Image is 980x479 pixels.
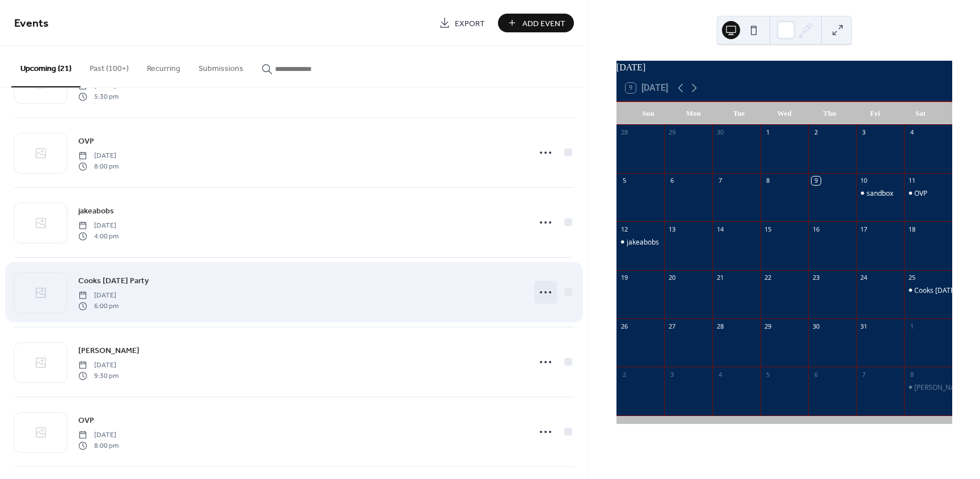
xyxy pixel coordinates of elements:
div: 1 [764,128,772,137]
div: 3 [668,370,676,379]
span: Events [14,12,49,35]
div: Cooks [DATE] Party [914,285,975,295]
a: jakeabobs [78,204,114,217]
span: 8:00 pm [78,440,119,451]
div: OVP [914,188,927,198]
div: 15 [764,225,772,233]
div: 8 [907,370,916,379]
div: 28 [620,128,628,137]
div: Mon [671,102,716,125]
div: OVP [904,188,952,198]
div: 29 [764,322,772,330]
span: [DATE] [78,221,119,231]
div: Sat [898,102,943,125]
span: jakeabobs [78,205,114,217]
div: 22 [764,274,772,282]
a: OVP [78,135,94,148]
div: 2 [812,128,820,137]
div: 4 [907,128,916,137]
div: sandbox [867,188,893,198]
span: [DATE] [78,151,119,161]
span: 6:00 pm [78,301,119,311]
div: [PERSON_NAME] [914,383,968,392]
div: sandbox [856,188,905,198]
div: 23 [812,274,820,282]
span: 9:30 pm [78,371,119,381]
div: [DATE] [616,61,952,74]
div: 24 [860,274,868,282]
div: 8 [764,177,772,185]
div: 20 [668,274,676,282]
div: 5 [620,177,628,185]
div: Tue [716,102,762,125]
span: Cooks [DATE] Party [78,275,149,287]
div: 4 [716,370,724,379]
div: Wed [762,102,807,125]
a: [PERSON_NAME] [78,344,140,357]
div: 30 [716,128,724,137]
div: Moores [904,383,952,392]
span: Export [455,18,485,30]
div: 16 [812,225,820,233]
div: Cooks Halloween Party [904,285,952,295]
div: 18 [907,225,916,233]
div: 5 [764,370,772,379]
div: jakeabobs [627,237,659,247]
div: 6 [812,370,820,379]
div: 29 [668,128,676,137]
div: 31 [860,322,868,330]
div: 21 [716,274,724,282]
button: Add Event [498,14,574,32]
div: 30 [812,322,820,330]
div: 7 [716,177,724,185]
div: 10 [860,177,868,185]
span: [DATE] [78,360,119,371]
div: Sun [626,102,671,125]
button: Submissions [189,46,252,86]
div: Thu [807,102,852,125]
a: Export [430,14,493,32]
div: 9 [812,177,820,185]
div: 13 [668,225,676,233]
span: OVP [78,136,94,148]
div: 2 [620,370,628,379]
span: [DATE] [78,291,119,301]
div: 27 [668,322,676,330]
div: 25 [907,274,916,282]
span: 5:30 pm [78,91,119,102]
div: 17 [860,225,868,233]
div: 19 [620,274,628,282]
div: 11 [907,177,916,185]
span: [DATE] [78,430,119,440]
div: 28 [716,322,724,330]
span: OVP [78,415,94,427]
button: Past (100+) [81,46,138,86]
span: Add Event [522,18,565,30]
span: 4:00 pm [78,231,119,241]
div: 14 [716,225,724,233]
div: Fri [852,102,898,125]
div: 6 [668,177,676,185]
div: 1 [907,322,916,330]
span: [PERSON_NAME] [78,345,140,357]
div: 7 [860,370,868,379]
a: OVP [78,414,94,427]
div: 12 [620,225,628,233]
a: Cooks [DATE] Party [78,274,149,287]
div: 3 [860,128,868,137]
button: Recurring [138,46,189,86]
div: jakeabobs [616,237,665,247]
button: Upcoming (21) [11,46,81,87]
span: 8:00 pm [78,161,119,171]
div: 26 [620,322,628,330]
